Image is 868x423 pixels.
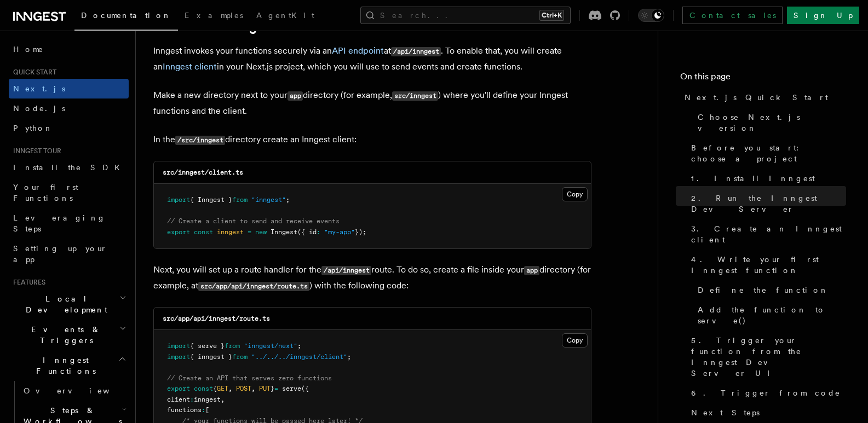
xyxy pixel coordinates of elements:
span: "inngest" [251,196,286,204]
code: /api/inngest [391,47,441,56]
a: Your first Functions [9,177,129,208]
span: Inngest [271,228,297,236]
span: , [251,385,255,392]
span: ({ id [297,228,317,236]
span: // Create a client to send and receive events [167,217,340,225]
a: Leveraging Steps [9,208,129,239]
a: AgentKit [250,3,321,30]
button: Toggle dark mode [638,9,664,22]
span: Features [9,278,45,287]
span: Next.js [13,84,65,93]
span: Local Development [9,293,119,315]
span: functions [167,406,202,414]
span: ; [297,342,301,350]
span: inngest [217,228,244,236]
span: GET [217,385,228,392]
span: = [274,385,278,392]
span: 5. Trigger your function from the Inngest Dev Server UI [691,335,846,379]
span: : [202,406,205,414]
code: src/inngest [392,91,438,101]
span: Setting up your app [13,244,107,264]
span: import [167,342,190,350]
span: 2. Run the Inngest Dev Server [691,193,846,215]
a: Node.js [9,98,129,118]
p: Next, you will set up a route handler for the route. To do so, create a file inside your director... [153,262,591,294]
span: 4. Write your first Inngest function [691,254,846,276]
span: Examples [185,11,243,20]
span: Inngest Functions [9,355,118,376]
code: app [288,91,303,101]
code: app [524,266,539,275]
span: Python [13,124,53,132]
a: Sign Up [787,7,859,24]
span: from [232,353,248,361]
span: : [317,228,320,236]
code: /src/inngest [175,136,225,145]
span: Node.js [13,104,65,113]
span: ; [347,353,351,361]
span: Leveraging Steps [13,213,106,233]
a: Next.js [9,79,129,98]
span: Events & Triggers [9,324,119,346]
h4: On this page [680,70,846,88]
span: // Create an API that serves zero functions [167,374,332,382]
kbd: Ctrl+K [539,10,564,21]
code: src/app/api/inngest/route.ts [198,282,309,291]
code: /api/inngest [321,266,371,275]
a: API endpoint [332,45,384,56]
p: Inngest invokes your functions securely via an at . To enable that, you will create an in your Ne... [153,43,591,74]
span: from [225,342,240,350]
span: serve [282,385,301,392]
span: 1. Install Inngest [691,173,815,184]
a: Python [9,118,129,138]
span: client [167,396,190,403]
span: Before you start: choose a project [691,142,846,164]
span: [ [205,406,209,414]
span: Your first Functions [13,183,78,202]
a: Before you start: choose a project [687,138,846,169]
span: Home [13,44,44,55]
a: 6. Trigger from code [687,383,846,403]
a: Next Steps [687,403,846,422]
span: { serve } [190,342,225,350]
button: Local Development [9,289,129,320]
span: AgentKit [256,11,314,20]
span: Choose Next.js version [698,112,846,134]
button: Inngest Functions [9,350,129,381]
span: const [194,385,213,392]
button: Copy [562,333,588,347]
a: Define the function [693,280,846,300]
span: Documentation [81,11,171,20]
span: 6. Trigger from code [691,387,841,398]
a: 1. Install Inngest [687,169,846,188]
a: Next.js Quick Start [680,88,846,107]
span: export [167,385,190,392]
span: from [232,196,248,204]
span: "inngest/next" [244,342,297,350]
span: { [213,385,217,392]
span: Next.js Quick Start [685,92,828,103]
a: Overview [19,381,129,401]
a: Add the function to serve() [693,300,846,331]
span: Add the function to serve() [698,304,846,326]
a: 4. Write your first Inngest function [687,250,846,280]
button: Copy [562,187,588,201]
p: Make a new directory next to your directory (for example, ) where you'll define your Inngest func... [153,88,591,119]
a: Contact sales [682,7,783,24]
span: export [167,228,190,236]
span: Define the function [698,285,829,295]
span: , [221,396,225,403]
span: PUT [259,385,271,392]
span: Inngest tour [9,147,61,155]
span: import [167,353,190,361]
span: import [167,196,190,204]
span: { inngest } [190,353,232,361]
span: inngest [194,396,221,403]
code: src/app/api/inngest/route.ts [163,315,270,322]
span: POST [236,385,251,392]
button: Events & Triggers [9,320,129,350]
a: Documentation [74,3,178,31]
span: ; [286,196,290,204]
span: "my-app" [324,228,355,236]
span: : [190,396,194,403]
